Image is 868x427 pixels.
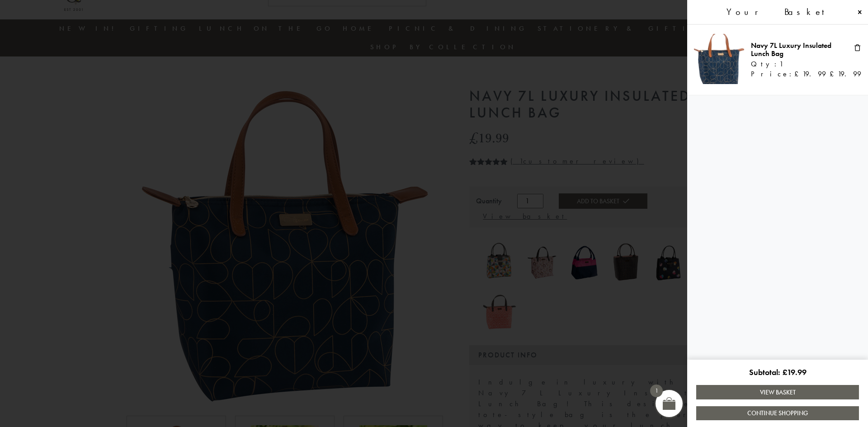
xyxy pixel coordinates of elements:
[794,69,802,79] span: £
[650,385,663,397] span: 1
[751,70,848,78] div: Price:
[751,60,848,70] div: Qty:
[783,367,787,377] span: £
[783,367,807,377] bdi: 19.99
[696,385,859,399] a: View Basket
[726,7,832,17] span: Your Basket
[830,69,838,79] span: £
[749,367,783,377] span: Subtotal
[694,34,744,84] img: Navy 7L Luxury Insulated Lunch Bag
[751,41,831,58] a: Navy 7L Luxury Insulated Lunch Bag
[830,69,861,79] bdi: 19.99
[779,60,783,68] span: 1
[696,406,859,420] a: Continue Shopping
[794,69,826,79] bdi: 19.99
